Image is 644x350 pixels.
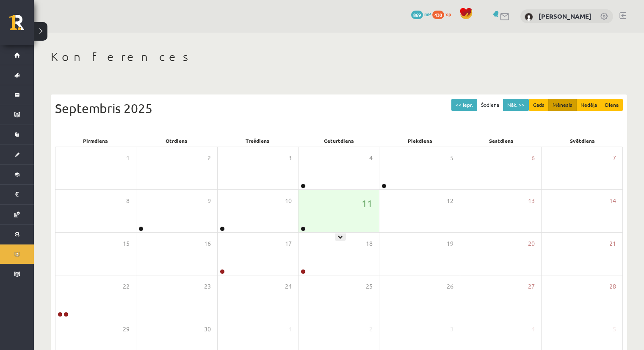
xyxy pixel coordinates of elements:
span: 1 [288,325,292,334]
button: Nedēļa [576,99,601,111]
span: 9 [207,196,211,206]
span: 3 [450,325,453,334]
span: 15 [123,239,130,248]
div: Trešdiena [217,135,299,147]
span: 29 [123,325,130,334]
img: Vera Priede [525,13,533,21]
span: 23 [204,282,211,291]
button: Šodiena [477,99,503,111]
a: 869 mP [411,11,431,17]
span: xp [445,11,451,17]
span: 12 [447,196,453,206]
span: 11 [362,196,373,211]
span: 7 [613,153,616,163]
span: 5 [450,153,453,163]
span: 10 [285,196,292,206]
a: Rīgas 1. Tālmācības vidusskola [9,15,34,36]
div: Sestdiena [461,135,542,147]
span: 16 [204,239,211,248]
span: 22 [123,282,130,291]
span: 19 [447,239,453,248]
div: Pirmdiena [55,135,136,147]
span: 5 [613,325,616,334]
span: 4 [369,153,373,163]
span: 24 [285,282,292,291]
span: 6 [531,153,535,163]
span: 1 [126,153,130,163]
span: 17 [285,239,292,248]
span: 27 [528,282,535,291]
span: 2 [369,325,373,334]
span: 3 [288,153,292,163]
a: 430 xp [432,11,455,17]
button: Diena [601,99,623,111]
div: Piekdiena [379,135,461,147]
div: Ceturtdiena [299,135,380,147]
span: 21 [609,239,616,248]
div: Svētdiena [542,135,623,147]
span: 4 [531,325,535,334]
span: 25 [366,282,373,291]
span: 430 [432,11,444,19]
div: Otrdiena [136,135,218,147]
div: Septembris 2025 [55,99,623,118]
span: 26 [447,282,453,291]
button: Nāk. >> [503,99,529,111]
span: 30 [204,325,211,334]
h1: Konferences [51,50,627,64]
span: 14 [609,196,616,206]
span: 869 [411,11,423,19]
button: Mēnesis [548,99,577,111]
span: 2 [207,153,211,163]
span: 28 [609,282,616,291]
button: << Iepr. [451,99,477,111]
span: mP [424,11,431,17]
span: 20 [528,239,535,248]
button: Gads [529,99,549,111]
span: 18 [366,239,373,248]
span: 8 [126,196,130,206]
a: [PERSON_NAME] [539,12,591,20]
span: 13 [528,196,535,206]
